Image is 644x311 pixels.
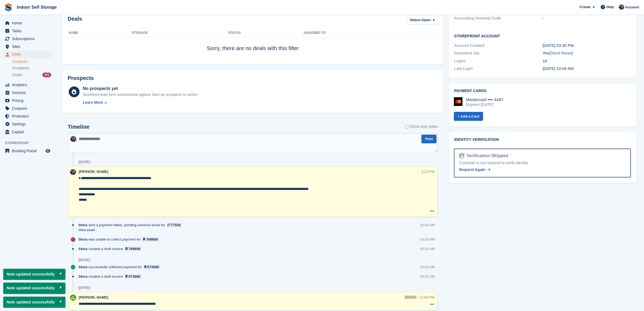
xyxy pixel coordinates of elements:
[3,35,51,43] a: menu
[3,297,65,308] p: Note updated successfully
[228,29,304,37] th: Status
[142,237,159,242] a: 769608
[207,45,299,51] span: Sorry, there are no deals with this filter
[12,81,44,89] span: Analytics
[68,16,82,26] h2: Deals
[454,89,631,93] h2: Payment cards
[3,105,51,112] a: menu
[78,237,87,242] span: Stora
[543,58,631,64] div: 18
[83,100,199,105] a: Learn More
[3,97,51,104] a: menu
[147,264,159,270] div: 673688
[404,295,417,299] div: edited
[12,147,44,155] span: Booking Portal
[454,43,543,49] div: Account Created
[3,128,51,136] a: menu
[12,65,51,71] a: Prospects
[420,274,435,279] div: 10:23 AM
[143,264,161,270] a: 673688
[420,237,435,242] div: 10:24 AM
[459,167,490,173] a: Request Again
[12,105,44,112] span: Coupons
[421,135,437,144] button: Post
[606,4,614,10] span: Help
[78,264,163,270] div: successfully collected payment for
[619,4,624,10] img: Sandra Pomeroy
[459,153,464,159] img: Identity Verification Ready
[3,81,51,89] a: menu
[3,269,65,280] p: Note updated successfully
[83,92,199,98] div: Storefront lead form submissions appear here as prospects to action.
[4,3,12,11] img: stora-icon-8386f47178a22dfd0bd8f6a31ec36ba5ce8667c1dd55bd0f319d3a0aa187defe.svg
[68,124,90,130] h2: Timeline
[420,295,435,300] div: 12:59 PM
[79,295,108,299] span: [PERSON_NAME]
[128,274,140,279] div: 673688
[625,5,639,10] span: Account
[166,222,182,228] a: 77030
[124,246,142,251] a: 769608
[12,112,44,120] span: Protection
[3,51,51,58] a: menu
[78,274,87,279] span: Stora
[454,138,631,142] h2: Identity verification
[420,222,435,228] div: 10:24 AM
[78,222,87,228] span: Stora
[68,75,94,81] h2: Prospects
[454,97,463,106] img: Mastercard Logo
[78,246,87,251] span: Stora
[42,73,51,77] div: 101
[580,4,590,10] span: Create
[454,66,543,72] div: Last Login
[12,120,44,128] span: Settings
[466,102,503,107] div: Expires [DATE]
[406,124,438,129] label: Show only notes
[171,222,181,228] div: 77030
[83,85,199,92] div: No prospects yet
[12,66,29,71] span: Prospects
[83,100,103,105] div: Learn More
[45,148,51,154] a: Preview store
[132,29,228,37] th: Storage
[406,124,409,129] input: Show only notes
[3,120,51,128] a: menu
[465,153,508,159] div: Verification Skipped
[70,295,76,301] img: Helen Wilson
[78,264,87,270] span: Stora
[3,43,51,50] a: menu
[12,43,44,50] span: Sites
[454,33,631,38] h2: Storefront Account
[78,222,185,228] div: sent a payment failed, pending overlock email for
[410,17,422,23] span: Status:
[78,258,90,262] div: [DATE]
[549,51,573,55] span: ( )
[12,72,51,78] a: Deals 101
[543,43,631,49] div: [DATE] 03:30 PM
[12,59,51,64] a: Contacts
[3,283,65,294] p: Note updated successfully
[454,112,483,121] a: + Add a Card
[421,169,434,174] div: 2:22 PM
[70,169,76,175] img: Sandra Pomeroy
[543,50,631,56] div: Yes
[68,29,132,37] th: Name
[12,97,44,104] span: Pricing
[128,246,140,251] div: 769608
[454,15,543,21] div: Accounting Nominal Code
[459,160,626,166] div: Customer is not required to verify identity.
[454,58,543,64] div: Logins
[78,237,162,242] div: was unable to collect payment for
[543,15,631,21] div: -
[5,140,54,146] span: Storefront
[78,286,90,290] div: [DATE]
[407,16,438,25] button: Status: Open
[454,50,543,56] div: Password Set
[420,264,435,270] div: 10:24 AM
[543,66,574,71] time: 2025-08-13 09:04:05 UTC
[78,274,144,279] div: created a draft invoice
[459,167,486,172] span: Request Again
[3,27,51,35] a: menu
[303,29,438,37] th: Assigned to
[79,170,108,174] span: [PERSON_NAME]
